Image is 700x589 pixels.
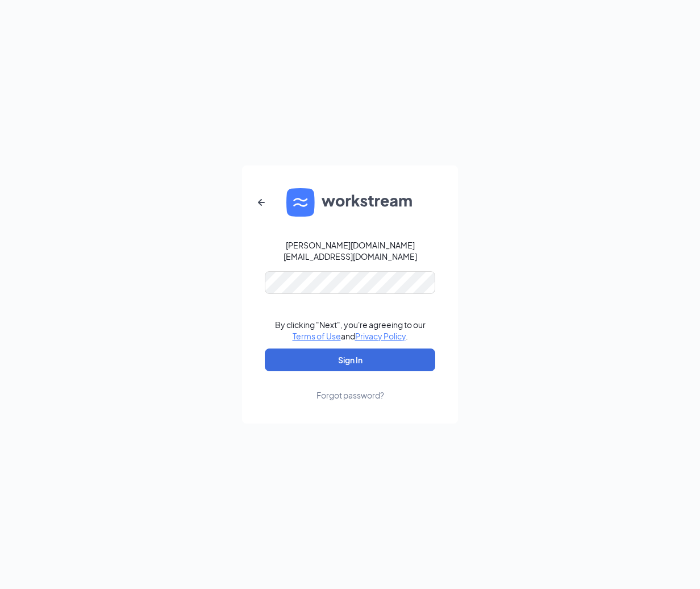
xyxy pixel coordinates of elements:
[293,331,341,341] a: Terms of Use
[286,188,414,217] img: WS logo and Workstream text
[316,371,384,401] a: Forgot password?
[248,189,275,216] button: ArrowLeftNew
[355,331,406,341] a: Privacy Policy
[255,196,268,209] svg: ArrowLeftNew
[265,239,435,262] div: [PERSON_NAME][DOMAIN_NAME][EMAIL_ADDRESS][DOMAIN_NAME]
[275,319,426,342] div: By clicking "Next", you're agreeing to our and .
[265,349,435,371] button: Sign In
[316,389,384,401] div: Forgot password?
